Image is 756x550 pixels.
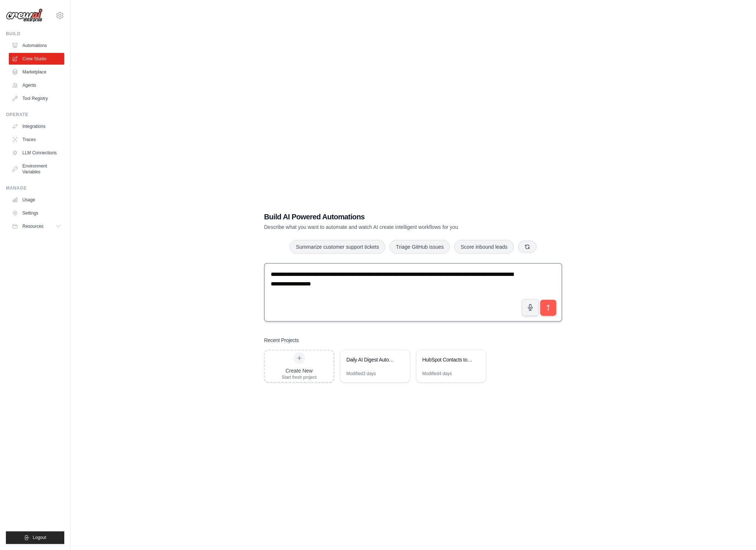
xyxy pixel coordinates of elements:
[454,240,514,254] button: Score inbound leads
[9,207,64,219] a: Settings
[6,8,43,22] img: Logo
[518,241,537,253] button: Get new suggestions
[422,371,452,377] div: Modified 4 days
[9,53,64,65] a: Crew Studio
[346,371,376,377] div: Modified 3 days
[390,240,450,254] button: Triage GitHub issues
[346,356,397,363] div: Daily AI Digest Automation
[9,121,64,132] a: Integrations
[522,299,539,316] button: Click to speak your automation idea
[22,223,43,229] span: Resources
[290,240,385,254] button: Summarize customer support tickets
[9,93,64,104] a: Tool Registry
[9,194,64,206] a: Usage
[282,367,317,374] div: Create New
[6,31,64,37] div: Build
[9,160,64,178] a: Environment Variables
[9,147,64,159] a: LLM Connections
[9,220,64,232] button: Resources
[9,79,64,91] a: Agents
[282,374,317,380] div: Start fresh project
[6,532,64,544] button: Logout
[719,515,756,550] iframe: Chat Widget
[422,356,473,363] div: HubSpot Contacts to Google Sheets Exporter
[264,337,299,344] h3: Recent Projects
[6,112,64,118] div: Operate
[264,223,511,231] p: Describe what you want to automate and watch AI create intelligent workflows for you
[6,185,64,191] div: Manage
[9,134,64,145] a: Traces
[264,212,511,222] h1: Build AI Powered Automations
[33,535,46,541] span: Logout
[9,66,64,78] a: Marketplace
[9,40,64,51] a: Automations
